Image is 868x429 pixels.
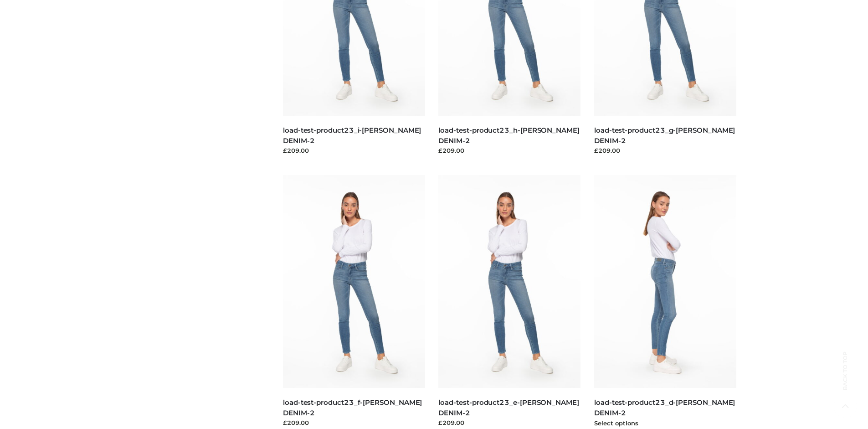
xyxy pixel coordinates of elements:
[594,126,735,145] a: load-test-product23_g-[PERSON_NAME] DENIM-2
[594,398,735,417] a: load-test-product23_d-[PERSON_NAME] DENIM-2
[594,146,736,155] div: £209.00
[594,419,638,427] a: Select options
[834,367,857,390] span: Back to top
[283,126,421,145] a: load-test-product23_i-[PERSON_NAME] DENIM-2
[283,418,425,427] div: £209.00
[438,398,579,417] a: load-test-product23_e-[PERSON_NAME] DENIM-2
[438,418,580,427] div: £209.00
[438,126,579,145] a: load-test-product23_h-[PERSON_NAME] DENIM-2
[283,146,425,155] div: £209.00
[438,146,580,155] div: £209.00
[283,398,422,417] a: load-test-product23_f-[PERSON_NAME] DENIM-2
